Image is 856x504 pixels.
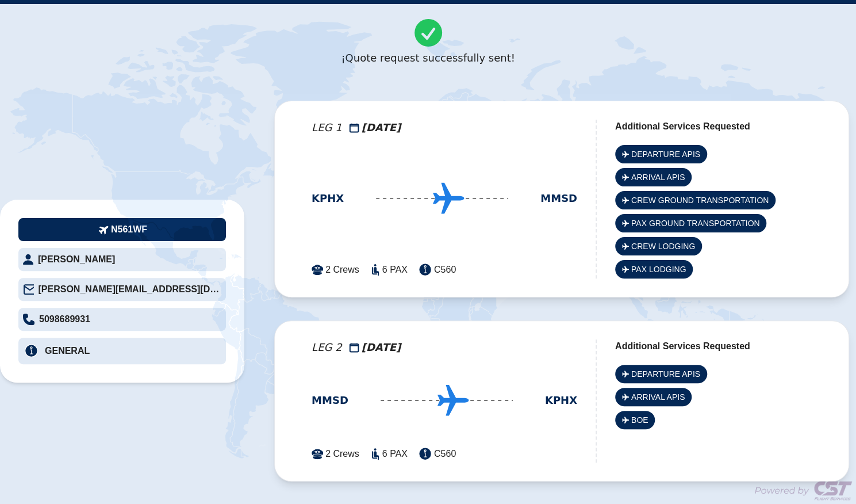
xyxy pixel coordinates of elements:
span: LEG 2 [312,339,342,356]
span: LEG 1 [312,120,342,136]
span: 2 Crews [325,447,359,461]
span: DEPARTURE APIS [631,148,700,160]
span: Additional Services Requested [615,121,750,131]
span: [DATE] [362,339,401,356]
span: Additional Services Requested [615,341,750,351]
span: [DATE] [362,120,401,136]
span: PAX LODGING [631,264,686,275]
span: MMSD [540,190,577,207]
span: 6 PAX [382,263,408,277]
span: BOE [631,414,648,426]
span: MMSD [312,392,348,408]
span: 2 Crews [325,263,359,277]
span: C560 [434,447,456,461]
span: C560 [434,263,456,277]
span: ARRIVAL APIS [631,391,685,403]
span: CREW LODGING [631,240,695,252]
span: KPHX [312,190,344,207]
span: PAX GROUND TRANSPORTATION [631,217,760,229]
span: ARRIVAL APIS [631,171,685,183]
span: CREW GROUND TRANSPORTATION [631,194,769,206]
span: KPHX [545,392,577,408]
span: DEPARTURE APIS [631,368,700,380]
span: 6 PAX [382,447,408,461]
